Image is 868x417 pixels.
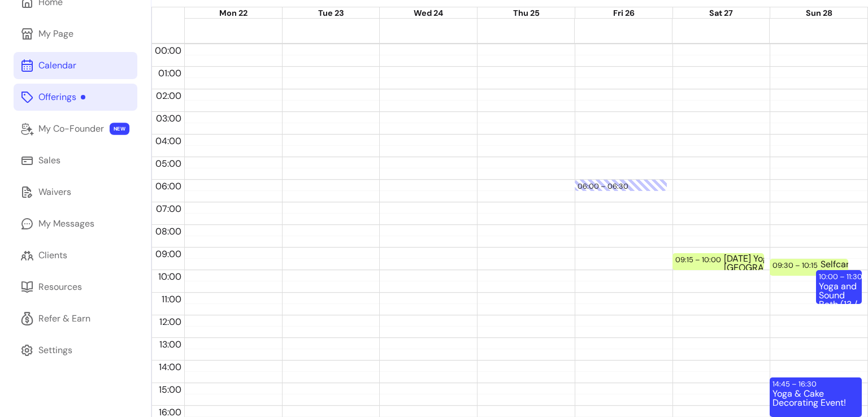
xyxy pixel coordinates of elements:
[38,27,73,41] div: My Page
[14,337,137,364] a: Settings
[675,254,724,265] div: 09:15 – 10:00
[38,122,104,136] div: My Co-Founder
[318,8,344,18] span: Tue 23
[14,305,137,332] a: Refer & Earn
[157,338,184,350] span: 13:00
[819,282,859,303] div: Yoga and Sound Bath (13 / 30)
[153,248,184,260] span: 09:00
[153,180,184,192] span: 06:00
[38,154,60,167] div: Sales
[724,254,810,269] div: [DATE] Yoga - [GEOGRAPHIC_DATA] (13 / 15)
[153,135,184,147] span: 04:00
[152,45,184,57] span: 00:00
[219,7,248,20] button: Mon 22
[672,253,765,270] div: 09:15 – 10:00[DATE] Yoga - [GEOGRAPHIC_DATA] (13 / 15)
[14,242,137,269] a: Clients
[578,181,664,192] div: 06:00 – 06:30
[153,112,184,124] span: 03:00
[772,389,859,416] div: Yoga & Cake Decorating Event!
[110,123,129,135] span: NEW
[38,344,72,357] div: Settings
[14,179,137,206] a: Waivers
[38,185,71,199] div: Waivers
[38,312,90,325] div: Refer & Earn
[318,7,344,20] button: Tue 23
[38,280,82,294] div: Resources
[613,8,635,18] span: Fri 26
[513,8,540,18] span: Thu 25
[156,361,184,373] span: 14:00
[155,67,184,79] span: 01:00
[772,260,821,271] div: 09:30 – 10:15
[709,7,733,20] button: Sat 27
[155,271,184,283] span: 10:00
[613,7,635,20] button: Fri 26
[153,225,184,237] span: 08:00
[816,270,862,304] div: 10:00 – 11:30Yoga and Sound Bath (13 / 30)
[772,379,819,389] div: 14:45 – 16:30
[414,8,443,18] span: Wed 24
[575,180,667,191] div: 06:00 – 06:30
[159,293,184,305] span: 11:00
[14,210,137,237] a: My Messages
[414,7,443,20] button: Wed 24
[38,59,76,72] div: Calendar
[219,8,248,18] span: Mon 22
[806,7,832,20] button: Sun 28
[38,90,85,104] div: Offerings
[153,203,184,215] span: 07:00
[153,158,184,170] span: 05:00
[14,115,137,142] a: My Co-Founder NEW
[14,52,137,79] a: Calendar
[770,377,862,417] div: 14:45 – 16:30Yoga & Cake Decorating Event!
[153,90,184,102] span: 02:00
[709,8,733,18] span: Sat 27
[156,384,184,396] span: 15:00
[14,84,137,111] a: Offerings
[14,147,137,174] a: Sales
[819,271,865,282] div: 10:00 – 11:30
[806,8,832,18] span: Sun 28
[157,316,184,328] span: 12:00
[770,259,848,276] div: 09:30 – 10:15Selfcare Sundays Yoga
[14,273,137,301] a: Resources
[38,217,94,231] div: My Messages
[14,20,137,47] a: My Page
[513,7,540,20] button: Thu 25
[38,249,67,262] div: Clients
